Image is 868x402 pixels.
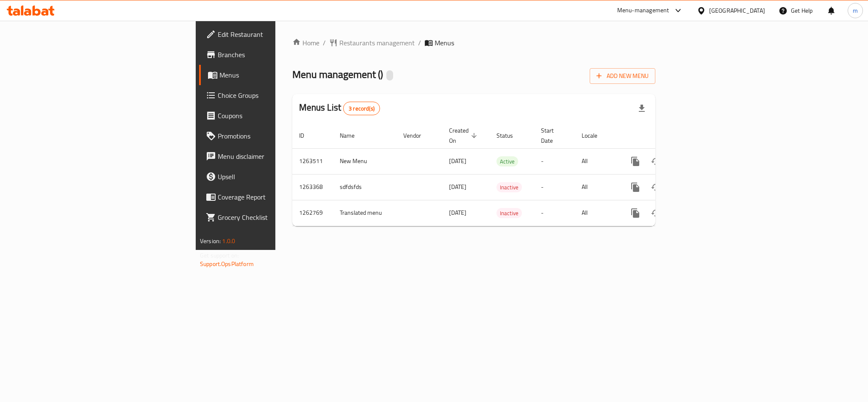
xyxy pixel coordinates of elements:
[218,151,334,161] span: Menu disclaimer
[218,212,334,222] span: Grocery Checklist
[200,236,221,247] span: Version:
[618,123,713,149] th: Actions
[435,38,454,48] span: Menus
[222,236,235,247] span: 1.0.0
[403,130,432,141] span: Vendor
[292,38,655,48] nav: breadcrumb
[199,146,341,166] a: Menu disclaimer
[496,208,522,218] span: Inactive
[496,183,522,192] span: Inactive
[333,174,397,200] td: sdfdsfds
[199,44,341,65] a: Branches
[853,6,858,15] span: m
[625,151,646,172] button: more
[625,177,646,197] button: more
[575,174,618,200] td: All
[449,125,480,146] span: Created On
[199,207,341,227] a: Grocery Checklist
[292,123,713,226] table: enhanced table
[534,200,575,226] td: -
[496,130,524,141] span: Status
[496,156,518,166] div: Active
[333,148,397,174] td: New Menu
[199,187,341,207] a: Coverage Report
[333,200,397,226] td: Translated menu
[200,258,254,269] a: Support.OpsPlatform
[218,90,334,100] span: Choice Groups
[617,6,669,16] div: Menu-management
[344,105,380,113] span: 3 record(s)
[219,70,334,80] span: Menus
[218,111,334,121] span: Coupons
[329,38,415,48] a: Restaurants management
[709,6,765,15] div: [GEOGRAPHIC_DATA]
[449,155,466,166] span: [DATE]
[199,166,341,187] a: Upsell
[200,250,239,261] span: Get support on:
[218,131,334,141] span: Promotions
[534,174,575,200] td: -
[199,105,341,126] a: Coupons
[218,50,334,60] span: Branches
[582,130,608,141] span: Locale
[625,203,646,223] button: more
[632,98,652,119] div: Export file
[218,29,334,39] span: Edit Restaurant
[218,192,334,202] span: Coverage Report
[575,200,618,226] td: All
[299,101,380,115] h2: Menus List
[339,38,415,48] span: Restaurants management
[199,85,341,105] a: Choice Groups
[199,24,341,44] a: Edit Restaurant
[449,207,466,218] span: [DATE]
[496,157,518,166] span: Active
[340,130,366,141] span: Name
[199,65,341,85] a: Menus
[596,71,649,81] span: Add New Menu
[575,148,618,174] td: All
[646,151,666,172] button: Change Status
[418,38,421,48] li: /
[449,181,466,192] span: [DATE]
[590,68,655,84] button: Add New Menu
[646,203,666,223] button: Change Status
[299,130,315,141] span: ID
[292,65,383,84] span: Menu management ( )
[534,148,575,174] td: -
[541,125,565,146] span: Start Date
[646,177,666,197] button: Change Status
[199,126,341,146] a: Promotions
[343,102,380,115] div: Total records count
[218,172,334,182] span: Upsell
